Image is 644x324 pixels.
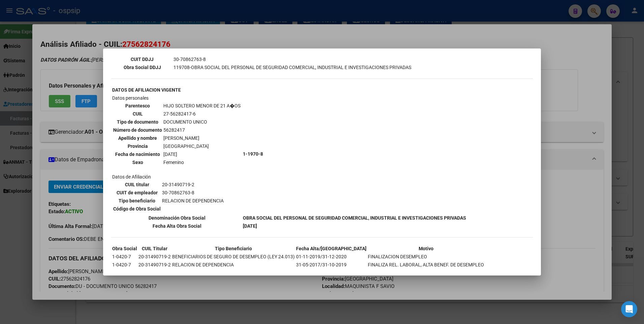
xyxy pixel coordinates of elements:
th: CUIT DDJJ [112,56,172,63]
th: Obra Social [112,245,137,252]
td: Datos personales Datos de Afiliación [112,94,242,214]
td: HIJO SOLTERO MENOR DE 21 A�OS [163,102,241,109]
td: Femenino [163,159,241,166]
td: RELACION DE DEPENDENCIA [162,197,224,204]
td: 20-31490719-2 [162,181,224,188]
b: 1-1970-8 [243,151,263,157]
b: OBRA SOCIAL DEL PERSONAL DE SEGURIDAD COMERCIAL, INDUSTRIAL E INVESTIGACIONES PRIVADAS [243,215,466,221]
td: 1-0420-7 [112,261,137,268]
th: CUIL titular [113,181,161,188]
td: 1-0420-7 [112,253,137,260]
td: [PERSON_NAME] [163,134,241,142]
th: Obra Social DDJJ [112,64,172,71]
th: Tipo de documento [113,118,162,126]
th: Fecha de nacimiento [113,151,162,158]
td: 30-70862763-8 [162,189,224,196]
th: CUIL [113,110,162,118]
td: 20-31490719-2 [138,261,171,268]
td: 30-70862763-8 [173,56,412,63]
td: 01-11-2019/31-12-2020 [296,253,367,260]
td: 20-31490719-2 [138,253,171,260]
th: Parentesco [113,102,162,109]
td: RELACION DE DEPENDENCIA [172,261,295,268]
th: Motivo [367,245,484,252]
div: Open Intercom Messenger [621,301,637,317]
b: DATOS DE AFILIACION VIGENTE [112,87,181,93]
th: Código de Obra Social [113,205,161,213]
td: FINALIZACION DESEMPLEO [367,253,484,260]
th: Fecha Alta/[GEOGRAPHIC_DATA] [296,245,367,252]
th: CUIT de empleador [113,189,161,196]
td: [DATE] [163,151,241,158]
th: Provincia [113,142,162,150]
th: Fecha Alta Obra Social [112,222,242,230]
td: DOCUMENTO UNICO [163,118,241,126]
td: 31-05-2017/31-10-2019 [296,261,367,268]
th: Número de documento [113,126,162,134]
td: 27-56282417-6 [163,110,241,118]
b: [DATE] [243,223,257,229]
th: Tipo beneficiario [113,197,161,204]
td: FINALIZA REL. LABORAL, ALTA BENEF. DE DESEMPLEO [367,261,484,268]
td: 56282417 [163,126,241,134]
td: [GEOGRAPHIC_DATA] [163,142,241,150]
td: 119708-OBRA SOCIAL DEL PERSONAL DE SEGURIDAD COMERCIAL, INDUSTRIAL E INVESTIGACIONES PRIVADAS [173,64,412,71]
th: Apellido y nombre [113,134,162,142]
th: CUIL Titular [138,245,171,252]
th: Denominación Obra Social [112,214,242,222]
th: Sexo [113,159,162,166]
td: BENEFICIARIOS DE SEGURO DE DESEMPLEO (LEY 24.013) [172,253,295,260]
th: Tipo Beneficiario [172,245,295,252]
